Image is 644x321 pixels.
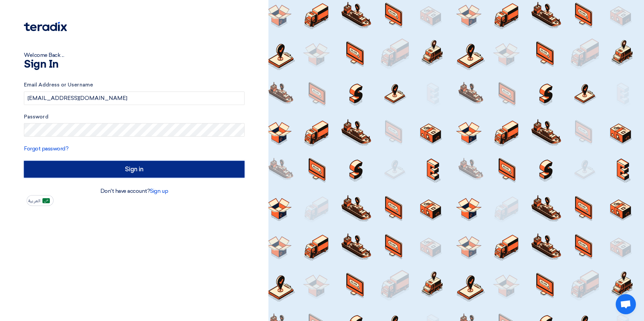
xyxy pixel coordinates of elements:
a: Forgot password? [24,145,68,152]
label: Email Address or Username [24,81,245,89]
label: Password [24,113,245,121]
button: العربية [27,195,54,206]
input: Sign in [24,161,245,178]
img: Teradix logo [24,22,67,31]
h1: Sign In [24,59,245,70]
input: Enter your business email or username [24,92,245,105]
span: العربية [28,199,40,203]
a: Sign up [150,188,168,194]
img: ar-AR.png [42,198,50,203]
div: Welcome Back ... [24,51,245,59]
div: Don't have account? [24,187,245,195]
div: Open chat [616,294,636,314]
